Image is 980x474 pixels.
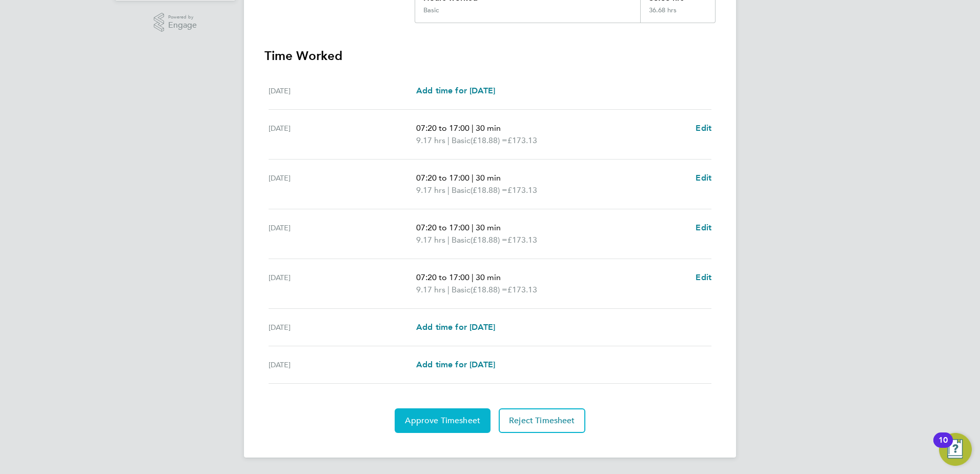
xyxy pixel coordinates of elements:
span: Approve Timesheet [405,416,480,426]
span: 07:20 to 17:00 [416,123,469,133]
span: (£18.88) = [471,185,507,195]
a: Edit [696,172,711,184]
span: Basic [452,234,471,246]
button: Reject Timesheet [499,408,585,433]
button: Approve Timesheet [395,408,491,433]
span: Basic [452,284,471,296]
a: Add time for [DATE] [416,359,495,371]
div: [DATE] [269,321,416,333]
span: Engage [168,21,197,30]
span: Edit [696,272,711,282]
h3: Time Worked [264,48,716,64]
div: [DATE] [269,172,416,196]
span: 07:20 to 17:00 [416,223,469,232]
div: [DATE] [269,85,416,97]
span: 9.17 hrs [416,135,445,145]
span: Add time for [DATE] [416,360,495,369]
span: 9.17 hrs [416,285,445,294]
span: | [472,223,474,232]
div: [DATE] [269,122,416,147]
span: 9.17 hrs [416,235,445,245]
span: | [472,123,474,133]
div: [DATE] [269,359,416,371]
span: Basic [452,134,471,147]
span: Powered by [168,13,197,22]
span: 30 min [476,223,501,232]
span: | [447,185,450,195]
span: Basic [452,184,471,196]
span: 07:20 to 17:00 [416,173,469,183]
span: £173.13 [507,185,537,195]
span: £173.13 [507,235,537,245]
a: Edit [696,271,711,284]
span: 07:20 to 17:00 [416,272,469,282]
span: | [472,272,474,282]
span: | [447,135,450,145]
div: 10 [938,440,948,453]
span: Add time for [DATE] [416,322,495,332]
div: Basic [423,6,439,14]
span: 30 min [476,272,501,282]
span: (£18.88) = [471,285,507,294]
span: (£18.88) = [471,235,507,245]
span: (£18.88) = [471,135,507,145]
span: 30 min [476,123,501,133]
span: £173.13 [507,135,537,145]
a: Edit [696,222,711,234]
span: | [472,173,474,183]
span: £173.13 [507,285,537,294]
span: Edit [696,173,711,183]
button: Open Resource Center, 10 new notifications [939,433,972,466]
a: Add time for [DATE] [416,85,495,97]
div: [DATE] [269,271,416,296]
span: Reject Timesheet [509,416,575,426]
span: | [447,285,450,294]
div: 36.68 hrs [640,6,715,23]
span: 9.17 hrs [416,185,445,195]
a: Powered byEngage [154,13,197,32]
span: | [447,235,450,245]
div: [DATE] [269,222,416,246]
span: Add time for [DATE] [416,86,495,95]
a: Edit [696,122,711,134]
span: 30 min [476,173,501,183]
a: Add time for [DATE] [416,321,495,333]
span: Edit [696,223,711,232]
span: Edit [696,123,711,133]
